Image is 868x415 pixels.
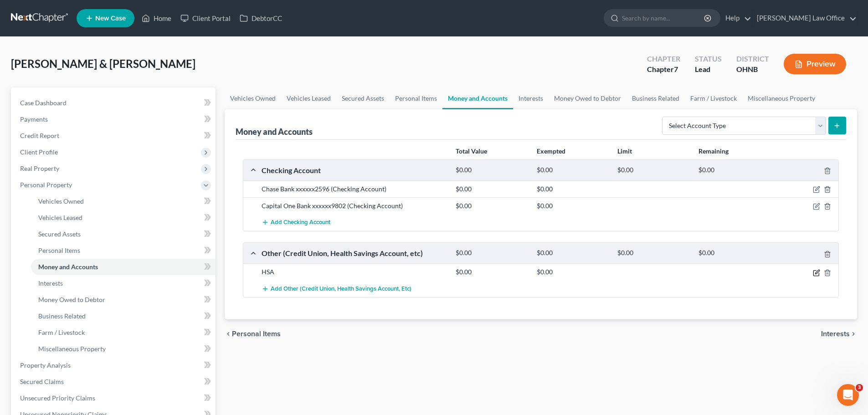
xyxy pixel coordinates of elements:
a: Personal Items [390,87,442,109]
span: Case Dashboard [20,99,67,107]
a: Vehicles Owned [225,87,281,109]
a: Miscellaneous Property [742,87,821,109]
span: Money Owed to Debtor [38,296,105,303]
a: Interests [513,87,549,109]
a: Miscellaneous Property [31,341,216,357]
a: Help [721,10,751,26]
button: Add Checking Account [262,214,330,231]
i: chevron_right [850,330,857,338]
input: Search by name... [622,10,705,26]
span: Business Related [38,312,86,320]
a: Property Analysis [13,357,216,374]
strong: Total Value [456,147,487,155]
span: Payments [20,115,48,123]
a: Money Owed to Debtor [31,292,216,308]
div: $0.00 [694,166,775,174]
div: $0.00 [532,249,613,257]
a: Home [137,10,176,26]
div: Lead [695,64,722,75]
a: Payments [13,111,216,128]
span: 3 [856,384,863,391]
div: $0.00 [613,166,693,174]
div: Money and Accounts [236,126,313,137]
a: Vehicles Leased [31,210,216,226]
a: Credit Report [13,128,216,144]
a: Client Portal [176,10,235,26]
a: Secured Assets [31,226,216,242]
span: Secured Assets [38,230,81,238]
button: Preview [784,54,846,74]
a: Money and Accounts [31,259,216,275]
span: Personal Items [38,246,80,254]
span: Money and Accounts [38,263,98,271]
a: Unsecured Priority Claims [13,390,216,406]
span: Interests [38,279,63,287]
strong: Limit [617,147,632,155]
span: [PERSON_NAME] & [PERSON_NAME] [11,57,195,70]
div: District [736,54,769,64]
div: $0.00 [451,201,532,210]
a: Vehicles Owned [31,193,216,210]
div: Chapter [647,64,680,75]
span: New Case [95,15,126,22]
div: $0.00 [613,249,693,257]
a: Business Related [627,87,685,109]
div: $0.00 [694,249,775,257]
a: Vehicles Leased [281,87,336,109]
span: Personal Items [232,330,281,338]
strong: Exempted [537,147,565,155]
a: Case Dashboard [13,95,216,111]
div: Chase Bank xxxxxx2596 (Checking Account) [257,184,451,194]
div: Other (Credit Union, Health Savings Account, etc) [257,248,451,258]
div: $0.00 [532,201,613,210]
a: Secured Claims [13,374,216,390]
div: Chapter [647,54,680,64]
span: Unsecured Priority Claims [20,394,95,402]
div: Capital One Bank xxxxxx9802 (Checking Account) [257,201,451,210]
span: 7 [674,65,678,73]
span: Miscellaneous Property [38,345,106,353]
span: Vehicles Owned [38,197,84,205]
span: Secured Claims [20,378,64,385]
span: Farm / Livestock [38,328,85,336]
a: Secured Assets [336,87,390,109]
a: Personal Items [31,242,216,259]
span: Real Property [20,164,59,172]
div: $0.00 [532,166,613,174]
a: Business Related [31,308,216,324]
div: HSA [257,267,451,277]
div: Status [695,54,722,64]
div: OHNB [736,64,769,75]
iframe: Intercom live chat [837,384,859,406]
a: Money and Accounts [442,87,513,109]
div: $0.00 [451,166,532,174]
span: Client Profile [20,148,58,156]
span: Add Checking Account [271,219,330,226]
i: chevron_left [225,330,232,338]
div: $0.00 [532,267,613,277]
span: Personal Property [20,181,72,189]
div: $0.00 [451,249,532,257]
button: chevron_left Personal Items [225,330,281,338]
a: [PERSON_NAME] Law Office [752,10,857,26]
a: DebtorCC [235,10,287,26]
strong: Remaining [699,147,729,155]
span: Credit Report [20,132,59,139]
a: Interests [31,275,216,292]
a: Farm / Livestock [685,87,742,109]
span: Interests [821,330,850,338]
a: Money Owed to Debtor [549,87,627,109]
div: $0.00 [532,184,613,194]
span: Property Analysis [20,361,71,369]
button: Interests chevron_right [821,330,857,338]
span: Add Other (Credit Union, Health Savings Account, etc) [271,285,411,292]
a: Farm / Livestock [31,324,216,341]
span: Vehicles Leased [38,214,82,221]
div: Checking Account [257,165,451,175]
button: Add Other (Credit Union, Health Savings Account, etc) [262,280,411,297]
div: $0.00 [451,184,532,194]
div: $0.00 [451,267,532,277]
